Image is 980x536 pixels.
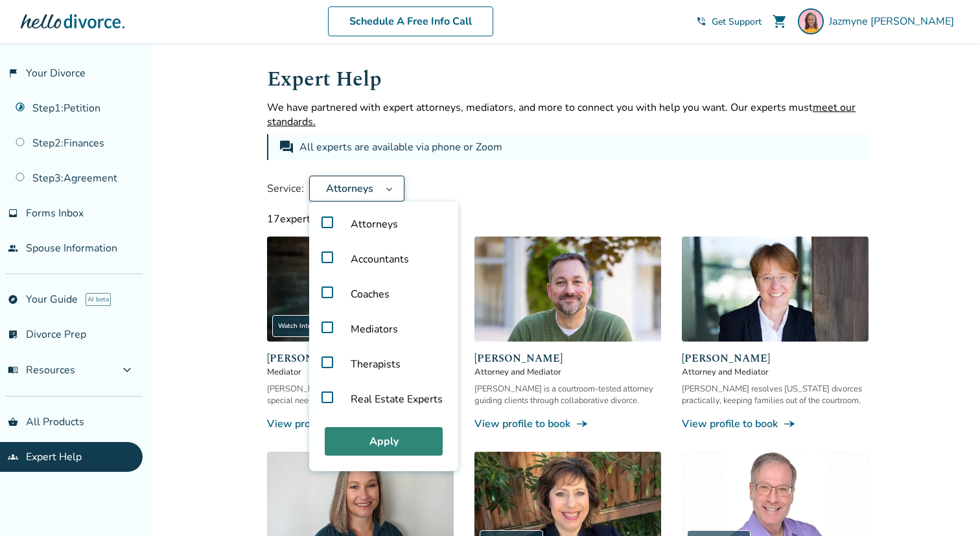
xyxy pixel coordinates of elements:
div: Watch Intro [272,315,336,337]
span: [PERSON_NAME] [PERSON_NAME] [267,351,454,366]
span: Attorneys [340,207,408,242]
span: Attorney and Mediator [474,366,661,378]
span: inbox [8,208,18,218]
button: Attorneys [309,176,404,202]
iframe: Chat Widget [915,474,980,536]
span: Accountants [340,242,419,277]
span: Coaches [340,277,400,312]
span: [PERSON_NAME] [474,351,661,366]
a: View profile to bookline_end_arrow_notch [682,417,869,431]
div: [PERSON_NAME] helps families, especially with special needs, resolve conflict peacefully. [267,383,454,406]
div: 17 experts available with current filters. [267,212,869,226]
span: people [8,243,18,253]
span: phone_in_talk [696,16,706,27]
span: Get Support [712,16,762,28]
a: Schedule A Free Info Call [328,6,493,36]
p: We have partnered with expert attorneys, mediators, and more to connect you with help you want. O... [267,100,869,129]
h1: Expert Help [267,64,869,95]
div: All experts are available via phone or Zoom [299,139,505,155]
span: [PERSON_NAME] [682,351,869,366]
span: Attorneys [321,181,379,196]
span: list_alt_check [8,329,18,340]
img: Anne Mania [682,237,869,342]
span: explore [8,294,18,305]
span: Therapists [340,347,411,382]
span: shopping_basket [8,417,18,427]
span: Resources [8,363,75,377]
span: AI beta [86,293,111,306]
span: Mediator [267,366,454,378]
span: flag_2 [8,68,18,78]
span: groups [8,452,18,462]
a: phone_in_talkGet Support [696,16,762,28]
span: forum [279,139,294,155]
span: Forms Inbox [26,206,84,220]
span: expand_more [119,362,135,378]
span: shopping_cart [772,14,787,29]
img: Jazmyne Williams [798,8,824,34]
img: Neil Forester [474,237,661,342]
span: line_end_arrow_notch [576,417,589,430]
a: View profile to bookline_end_arrow_notch [474,417,661,431]
span: Real Estate Experts [340,382,453,417]
span: menu_book [8,365,18,375]
button: Apply [325,427,443,456]
span: Attorney and Mediator [682,366,869,378]
span: Mediators [340,312,408,347]
div: [PERSON_NAME] resolves [US_STATE] divorces practically, keeping families out of the courtroom. [682,383,869,406]
span: meet our standards. [267,100,856,129]
span: Service: [267,181,304,196]
span: Jazmyne [PERSON_NAME] [829,14,959,29]
a: View profile to bookline_end_arrow_notch [267,417,454,431]
img: Claudia Brown Coulter [267,237,454,342]
span: line_end_arrow_notch [783,417,796,430]
div: [PERSON_NAME] is a courtroom-tested attorney guiding clients through collaborative divorce. [474,383,661,406]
